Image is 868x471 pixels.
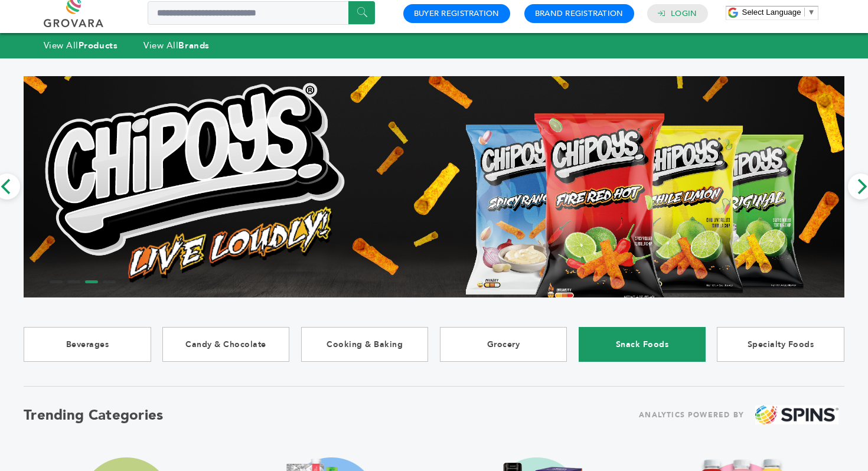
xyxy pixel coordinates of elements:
[24,50,844,323] img: Marketplace Top Banner 3
[79,40,118,51] strong: Products
[717,327,844,362] a: Specialty Foods
[67,280,80,283] li: Page dot 2
[579,327,706,362] a: Snack Foods
[804,8,805,17] span: ​
[50,280,63,283] li: Page dot 1
[414,8,500,19] a: Buyer Registration
[755,405,838,425] img: spins.png
[103,280,116,283] li: Page dot 4
[639,408,744,423] span: ANALYTICS POWERED BY
[742,8,815,17] a: Select Language​
[24,405,164,425] h2: Trending Categories
[85,280,98,283] li: Page dot 3
[162,327,290,362] a: Candy & Chocolate
[143,40,210,51] a: View AllBrands
[301,327,429,362] a: Cooking & Baking
[440,327,567,362] a: Grocery
[148,1,375,25] input: Search a product or brand...
[44,40,118,51] a: View AllProducts
[24,327,151,362] a: Beverages
[742,8,801,17] span: Select Language
[671,8,697,19] a: Login
[808,8,815,17] span: ▼
[178,40,209,51] strong: Brands
[535,8,624,19] a: Brand Registration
